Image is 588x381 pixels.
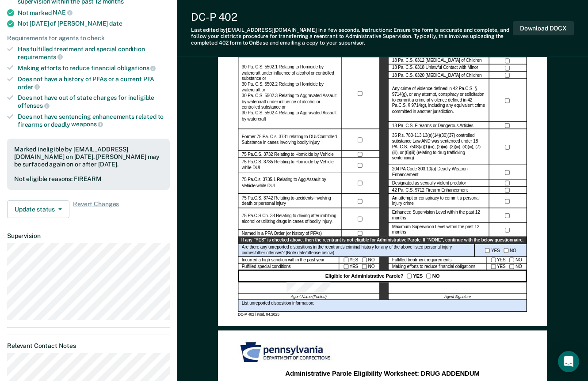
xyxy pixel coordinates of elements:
span: date [109,20,122,27]
dt: Supervision [7,232,170,240]
label: 18 Pa. C.S. 6318 Unlawful Contact with Minor [392,65,478,71]
label: Designated as sexually violent predator [392,181,466,186]
div: Marked ineligible by [EMAIL_ADDRESS][DOMAIN_NAME] on [DATE]. [PERSON_NAME] may be surfaced again ... [14,146,163,168]
label: Any crime of violence defined in 42 Pa.C.S. § 9714(g), or any attempt, conspiracy or solicitation... [392,86,485,115]
button: Download DOCX [513,21,574,36]
div: Not eligible reasons: FIREARM [14,175,163,183]
label: 30 Pa. C.S. 5502.1 Relating to Homicide by watercraft under influence of alcohol or controlled su... [242,64,338,122]
span: weapons [71,121,103,128]
div: Not marked [18,9,170,17]
label: 18 Pa. C.S. 6320 [MEDICAL_DATA] of Children [392,72,482,78]
div: Does not have out of state charges for ineligible [18,94,170,109]
label: Maximum Supervision Level within the past 12 months [392,224,485,236]
span: in a few seconds [318,27,359,33]
span: requirements [18,53,63,60]
dt: Relevant Contact Notes [7,342,170,350]
div: DC-P 402 | rvsd. 04.2025 [238,312,527,317]
label: 75 Pa.C.S. 3732 Relating to Homicide by Vehicle [242,151,334,157]
div: Fulfilled treatment requirements [388,257,486,264]
button: Update status [7,200,69,218]
div: Are there any unreported dispositions in the reentrant's criminal history for any of the above li... [238,244,475,257]
div: Making efforts to reduce financial obligations [388,264,486,271]
div: Administrative Parole Eligibility Worksheet: DRUG ADDENDUM [243,370,523,378]
div: YES NO [475,244,527,257]
div: Does not have a history of PFAs or a current PFA order [18,75,170,91]
label: 18 Pa. C.S. Firearms or Dangerous Articles [392,123,473,128]
div: Eligible for Administrative Parole? YES NO [238,270,527,282]
div: Last edited by [EMAIL_ADDRESS][DOMAIN_NAME] . Instructions: Ensure the form is accurate and compl... [191,27,513,46]
div: YES NO [486,264,527,271]
label: Enhanced Supervision Level within the past 12 months [392,210,485,221]
div: YES NO [339,264,380,271]
div: List unreported disposition information: [238,300,527,312]
div: Open Intercom Messenger [558,351,579,372]
div: Fulfilled special conditions [238,264,339,271]
label: Former 75 Pa. C.s. 3731 relating to DUI/Controlled Substance in cases involving bodily injury [242,134,338,146]
label: An attempt or conspiracy to commit a personal injury crime [392,196,485,207]
div: YES NO [339,257,380,264]
div: DC-P 402 [191,11,513,23]
div: If any "YES" is checked above, then the reentrant is not eligible for Administrative Parole. If "... [238,237,527,244]
span: obligations [117,64,156,72]
div: Requirements for agents to check [7,34,170,42]
div: Has fulfilled treatment and special condition [18,45,170,60]
span: NAE [53,9,72,16]
div: Agent Name (Printed) [238,294,379,300]
label: Named in a PFA Order (or history of PFAs) [242,231,322,237]
label: 75 Pa.C.S. 3735 Relating to Homicide by Vehicle while DUI [242,159,338,171]
label: 35 P.s. 780-113 13(a)(14)(30)(37) controlled substance Law AND was sentenced under 18 PA. C.S. 75... [392,133,485,162]
div: Does not have sentencing enhancements related to firearms or deadly [18,113,170,128]
div: Not [DATE] of [PERSON_NAME] [18,20,170,27]
img: PDOC Logo [238,340,335,365]
label: 75 Pa.C.S. 3742 Relating to accidents involving death or personal injury [242,196,338,207]
label: 75 Pa.C.S Ch. 38 Relating to driving after imbibing alcohol or utilizing drugs in cases of bodily... [242,213,338,225]
label: 42 Pa. C.S. 9712 Firearm Enhancement [392,188,468,193]
div: Making efforts to reduce financial [18,64,170,72]
div: Incurred a high sanction within the past year [238,257,339,264]
label: 75 Pa.C.s. 3735.1 Relating to Agg Assault by Vehicle while DUI [242,177,338,189]
div: Agent Signature [388,294,527,300]
div: YES NO [486,257,527,264]
label: 18 Pa. C.S. 6312 [MEDICAL_DATA] of Children [392,58,482,64]
span: offenses [18,102,50,109]
span: Revert Changes [73,200,119,218]
label: 204 PA Code 303.10(a) Deadly Weapon Enhancement [392,167,485,178]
